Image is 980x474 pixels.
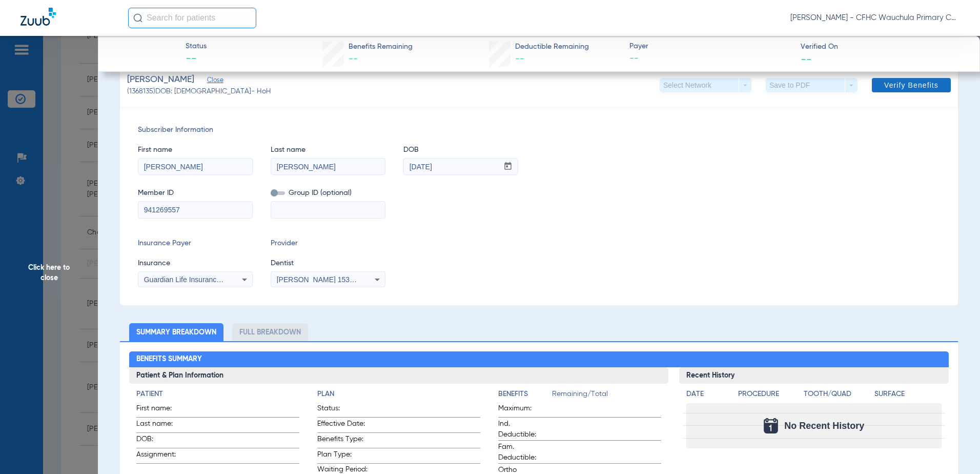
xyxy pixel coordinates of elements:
span: First name [138,145,253,155]
span: Verified On [801,42,963,52]
iframe: Chat Widget [929,425,980,474]
h4: Date [686,389,729,400]
span: Fam. Deductible: [498,442,548,463]
span: Deductible Remaining [515,42,589,52]
img: Calendar [764,418,778,433]
span: No Recent History [784,421,864,431]
li: Full Breakdown [232,323,308,341]
h4: Surface [874,389,942,400]
span: DOB: [136,434,187,448]
span: -- [629,52,792,65]
span: (1368135) DOB: [DEMOGRAPHIC_DATA] - HoH [127,86,271,97]
span: Provider [271,238,385,249]
span: Insurance [138,258,253,269]
span: Verify Benefits [884,81,938,89]
app-breakdown-title: Tooth/Quad [804,389,871,403]
app-breakdown-title: Date [686,389,729,403]
span: Subscriber Information [138,125,940,135]
span: Guardian Life Insurance Co. Of America [144,275,271,284]
span: Benefits Type: [317,434,367,448]
span: Dentist [271,258,385,269]
span: Benefits Remaining [349,42,413,52]
img: Zuub Logo [21,8,56,26]
h4: Tooth/Quad [804,389,871,400]
span: Last name: [136,419,187,432]
h3: Patient & Plan Information [129,367,669,384]
span: Status [186,41,207,52]
h4: Procedure [738,389,800,400]
span: Effective Date: [317,419,367,432]
span: Payer [629,41,792,52]
app-breakdown-title: Benefits [498,389,552,403]
app-breakdown-title: Procedure [738,389,800,403]
span: Ind. Deductible: [498,419,548,440]
span: -- [801,53,812,64]
span: Group ID (optional) [271,188,385,199]
h4: Plan [317,389,480,400]
span: -- [515,54,524,64]
span: Assignment: [136,449,187,463]
li: Summary Breakdown [129,323,223,341]
span: DOB [403,145,518,155]
span: First name: [136,403,187,417]
span: [PERSON_NAME] [127,73,194,86]
h4: Benefits [498,389,552,400]
span: Insurance Payer [138,238,253,249]
span: -- [349,54,358,64]
h3: Recent History [679,367,949,384]
span: Plan Type: [317,449,367,463]
span: Member ID [138,188,253,199]
button: Verify Benefits [872,78,951,92]
img: Search Icon [133,13,142,23]
input: Search for patients [128,8,256,28]
span: Maximum: [498,403,548,417]
span: [PERSON_NAME] 1538802673 [277,275,378,284]
span: [PERSON_NAME] - CFHC Wauchula Primary Care Dental [790,13,959,23]
span: Remaining/Total [552,389,661,403]
span: -- [186,52,207,67]
app-breakdown-title: Surface [874,389,942,403]
h4: Patient [136,389,299,400]
button: Open calendar [498,159,518,175]
span: Last name [271,145,385,155]
span: Status: [317,403,367,417]
h2: Benefits Summary [129,351,949,368]
span: Close [207,76,216,86]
